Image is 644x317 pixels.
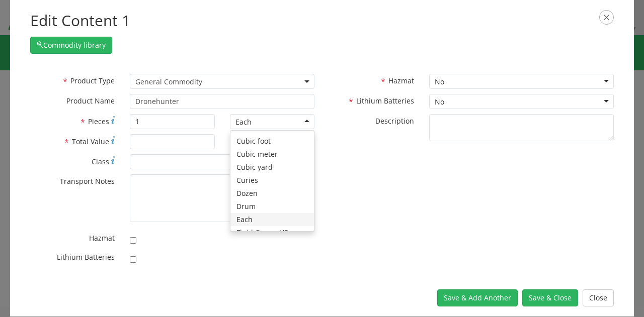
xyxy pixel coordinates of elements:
[388,76,414,85] span: Hazmat
[522,289,578,306] button: Save & Close
[135,77,309,86] span: General Commodity
[130,74,314,89] span: General Commodity
[230,161,314,174] div: Cubic yard
[230,226,314,239] div: Fluid Ounce US
[88,117,109,126] span: Pieces
[435,97,444,107] div: No
[72,137,109,146] span: Total Value
[92,157,109,166] span: Class
[230,135,314,148] div: Cubic foot
[235,117,252,127] div: Each
[435,77,444,87] div: No
[230,174,314,187] div: Curies
[89,233,115,243] span: Hazmat
[230,200,314,213] div: Drum
[30,37,112,54] button: Commodity library
[66,96,115,105] span: Product Name
[375,116,414,126] span: Description
[356,96,414,105] span: Lithium Batteries
[230,148,314,161] div: Cubic meter
[70,76,115,85] span: Product Type
[57,252,115,262] span: Lithium Batteries
[583,289,614,306] button: Close
[230,213,314,226] div: Each
[230,187,314,200] div: Dozen
[30,10,614,32] h2: Edit Content 1
[437,289,518,306] button: Save & Add Another
[60,176,115,186] span: Transport Notes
